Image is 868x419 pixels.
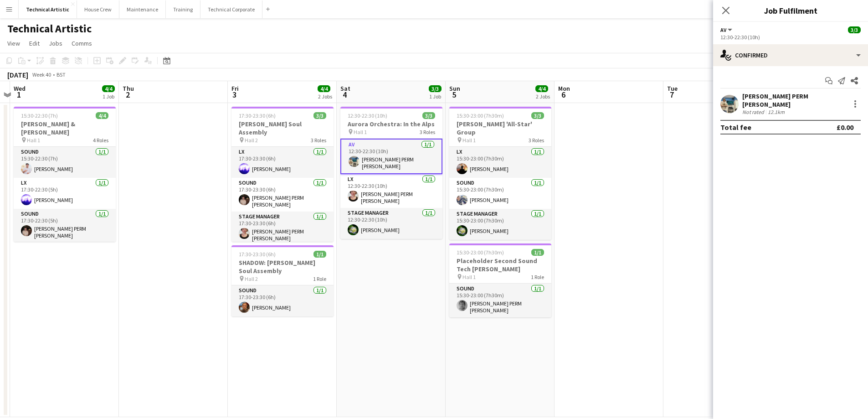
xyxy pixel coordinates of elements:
app-job-card: 12:30-22:30 (10h)3/3Aurora Orchestra: In the Alps Hall 13 RolesAV1/112:30-22:30 (10h)[PERSON_NAME... [340,107,442,239]
span: 7 [666,89,678,100]
button: AV [720,26,734,33]
h3: [PERSON_NAME] Soul Assembly [231,120,334,136]
app-card-role: Stage Manager1/117:30-23:30 (6h)[PERSON_NAME] PERM [PERSON_NAME] [231,212,334,245]
span: Mon [558,84,570,93]
span: Hall 1 [462,274,476,280]
app-job-card: 17:30-23:30 (6h)3/3[PERSON_NAME] Soul Assembly Hall 23 RolesLX1/117:30-23:30 (6h)[PERSON_NAME]Sou... [231,107,334,242]
span: Hall 1 [354,129,367,135]
h3: SHADOW: [PERSON_NAME] Soul Assembly [231,259,334,275]
span: 3/3 [422,112,435,119]
span: 4/4 [96,112,108,119]
span: Hall 1 [462,137,476,144]
span: 3/3 [313,112,326,119]
h3: Placeholder Second Sound Tech [PERSON_NAME] [449,257,551,273]
span: 4 [339,89,350,100]
a: Jobs [45,37,66,49]
span: 1/1 [313,251,326,258]
h1: Technical Artistic [7,22,92,36]
span: 4/4 [535,85,548,92]
button: Technical Corporate [200,0,262,18]
span: 2 [121,89,134,100]
span: 1/1 [531,249,544,256]
span: 3 Roles [529,137,544,144]
span: Hall 2 [245,137,258,144]
button: Training [166,0,200,18]
div: Total fee [720,123,751,132]
span: 3 Roles [420,129,435,135]
div: 12:30-22:30 (10h) [720,34,861,41]
div: Not rated [742,109,766,115]
span: 3/3 [531,112,544,119]
app-card-role: AV1/112:30-22:30 (10h)[PERSON_NAME] PERM [PERSON_NAME] [340,139,442,174]
div: 2 Jobs [318,93,332,100]
app-job-card: 15:30-23:00 (7h30m)3/3[PERSON_NAME] 'All-Star' Group Hall 13 RolesLX1/115:30-23:00 (7h30m)[PERSON... [449,107,551,240]
span: 3/3 [429,85,442,92]
app-job-card: 17:30-23:30 (6h)1/1SHADOW: [PERSON_NAME] Soul Assembly Hall 21 RoleSound1/117:30-23:30 (6h)[PERSO... [231,245,334,316]
span: View [7,39,20,47]
span: Comms [72,39,92,47]
span: 17:30-23:30 (6h) [239,112,276,119]
span: 1 [12,89,26,100]
app-card-role: Sound1/117:30-23:30 (6h)[PERSON_NAME] PERM [PERSON_NAME] [231,178,334,212]
button: Maintenance [119,0,166,18]
span: 1 Role [313,275,326,282]
span: 15:30-22:30 (7h) [21,112,58,119]
span: 15:30-23:00 (7h30m) [457,112,504,119]
span: 3 Roles [311,137,326,144]
div: [PERSON_NAME] PERM [PERSON_NAME] [742,92,846,109]
h3: Job Fulfilment [713,5,868,16]
app-job-card: 15:30-23:00 (7h30m)1/1Placeholder Second Sound Tech [PERSON_NAME] Hall 11 RoleSound1/115:30-23:00... [449,243,551,317]
span: 3/3 [848,26,861,33]
a: Edit [26,37,43,49]
app-card-role: Stage Manager1/112:30-22:30 (10h)[PERSON_NAME] [340,208,442,239]
app-card-role: LX1/115:30-23:00 (7h30m)[PERSON_NAME] [449,147,551,178]
app-card-role: Sound1/115:30-22:30 (7h)[PERSON_NAME] [14,147,116,178]
span: Hall 1 [27,137,40,144]
div: Confirmed [713,44,868,66]
span: Week 40 [30,71,53,78]
app-card-role: Stage Manager1/115:30-23:00 (7h30m)[PERSON_NAME] [449,209,551,240]
span: 12:30-22:30 (10h) [348,112,387,119]
app-job-card: 15:30-22:30 (7h)4/4[PERSON_NAME] & [PERSON_NAME] Hall 14 RolesSound1/115:30-22:30 (7h)[PERSON_NAM... [14,107,116,242]
div: [DATE] [7,70,28,79]
span: AV [720,26,726,33]
app-card-role: LX1/117:30-22:30 (5h)[PERSON_NAME] [14,178,116,209]
span: Tue [667,84,678,93]
button: House Crew [77,0,119,18]
span: 6 [557,89,570,100]
span: 1 Role [531,274,544,280]
h3: [PERSON_NAME] 'All-Star' Group [449,120,551,136]
span: 5 [448,89,460,100]
span: 4/4 [318,85,330,92]
app-card-role: Sound1/115:30-23:00 (7h30m)[PERSON_NAME] [449,178,551,209]
div: £0.00 [837,123,853,132]
div: 1 Job [429,93,441,100]
span: 3 [230,89,239,100]
div: 2 Jobs [536,93,550,100]
app-card-role: LX1/117:30-23:30 (6h)[PERSON_NAME] [231,147,334,178]
h3: [PERSON_NAME] & [PERSON_NAME] [14,120,116,136]
span: Thu [123,84,134,93]
span: Jobs [49,39,62,47]
app-card-role: Sound1/115:30-23:00 (7h30m)[PERSON_NAME] PERM [PERSON_NAME] [449,284,551,317]
div: 12.1km [766,109,786,115]
span: 17:30-23:30 (6h) [239,251,276,258]
span: 15:30-23:00 (7h30m) [457,249,504,256]
a: View [4,37,24,49]
app-card-role: Sound1/117:30-23:30 (6h)[PERSON_NAME] [231,285,334,316]
app-card-role: LX1/112:30-22:30 (10h)[PERSON_NAME] PERM [PERSON_NAME] [340,174,442,208]
div: 1 Job [103,93,114,100]
app-card-role: Sound1/117:30-22:30 (5h)[PERSON_NAME] PERM [PERSON_NAME] [14,209,116,243]
span: Wed [14,84,26,93]
button: Technical Artistic [19,0,77,18]
a: Comms [68,37,96,49]
span: Sat [340,84,350,93]
div: BST [56,71,66,78]
span: Sun [449,84,460,93]
span: Hall 2 [245,275,258,282]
